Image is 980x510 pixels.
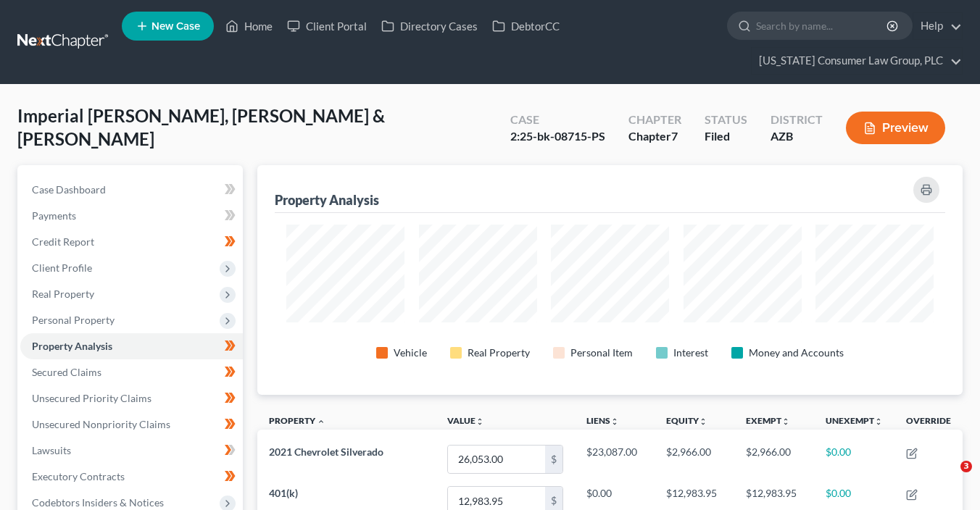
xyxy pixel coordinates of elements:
i: expand_less [317,417,325,426]
span: Imperial [PERSON_NAME], [PERSON_NAME] & [PERSON_NAME] [17,105,385,149]
span: 3 [960,461,972,472]
span: Case Dashboard [32,183,106,196]
div: Property Analysis [275,191,379,209]
span: Codebtors Insiders & Notices [32,496,164,509]
div: District [771,112,823,128]
a: Payments [20,203,243,229]
input: 0.00 [448,446,545,473]
i: unfold_more [874,417,883,426]
a: Exemptunfold_more [746,415,790,426]
a: Valueunfold_more [447,415,484,426]
div: Status [705,112,747,128]
span: Executory Contracts [32,470,125,482]
iframe: Intercom live chat [931,461,966,496]
div: Vehicle [394,346,427,360]
span: Payments [32,209,76,222]
a: Client Portal [280,13,374,39]
a: Credit Report [20,229,243,255]
a: Secured Claims [20,359,243,385]
a: [US_STATE] Consumer Law Group, PLC [752,48,962,74]
i: unfold_more [699,417,707,426]
div: AZB [771,128,823,145]
td: $23,087.00 [575,438,655,480]
span: Personal Property [32,314,115,326]
td: $2,966.00 [655,438,734,480]
div: Real Property [468,346,530,360]
a: Property Analysis [20,333,243,359]
td: $0.00 [814,438,894,480]
span: Secured Claims [32,366,101,378]
a: Lawsuits [20,438,243,464]
div: 2:25-bk-08715-PS [510,128,605,145]
div: Personal Item [570,346,633,360]
i: unfold_more [781,417,790,426]
span: New Case [151,21,200,32]
span: 401(k) [269,487,298,499]
div: $ [545,446,562,473]
span: Real Property [32,288,94,300]
span: 2021 Chevrolet Silverado [269,446,383,458]
a: Unexemptunfold_more [826,415,883,426]
span: Client Profile [32,262,92,274]
td: $2,966.00 [734,438,814,480]
a: Home [218,13,280,39]
a: Help [913,13,962,39]
a: Executory Contracts [20,464,243,490]
i: unfold_more [610,417,619,426]
i: unfold_more [476,417,484,426]
span: Credit Report [32,235,94,248]
a: Equityunfold_more [666,415,707,426]
div: Money and Accounts [749,346,844,360]
span: Lawsuits [32,444,71,456]
input: Search by name... [756,12,889,39]
a: Case Dashboard [20,177,243,203]
a: Directory Cases [374,13,485,39]
div: Filed [705,128,747,145]
a: Unsecured Priority Claims [20,385,243,411]
div: Case [510,112,605,128]
a: DebtorCC [485,13,567,39]
a: Property expand_less [269,415,325,426]
span: Property Analysis [32,340,112,352]
span: Unsecured Nonpriority Claims [32,418,170,430]
div: Chapter [628,128,681,145]
div: Interest [673,346,708,360]
span: 7 [671,129,678,143]
a: Unsecured Nonpriority Claims [20,411,243,438]
button: Preview [846,112,945,144]
span: Unsecured Priority Claims [32,392,151,404]
th: Override [894,406,963,439]
div: Chapter [628,112,681,128]
a: Liensunfold_more [586,415,619,426]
